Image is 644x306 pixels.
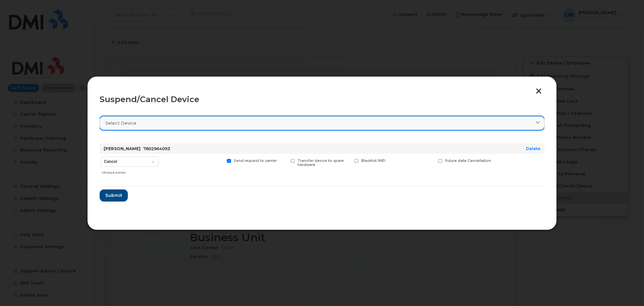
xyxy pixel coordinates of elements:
span: Future date Cancellation [445,159,491,163]
span: 7802964093 [143,146,170,151]
div: Suspend/Cancel Device [100,95,544,103]
div: Choose action [102,167,159,175]
input: Send request to carrier [219,159,222,162]
input: Transfer device to spare hardware [282,159,286,162]
span: Blacklist IMEI [361,159,385,163]
a: Delete [526,146,540,151]
button: Submit [100,189,128,202]
input: Blacklist IMEI [346,159,350,162]
iframe: Messenger Launcher [615,277,639,301]
input: Future date Cancellation [430,159,433,162]
span: Send request to carrier [234,159,277,163]
a: Select device [100,116,544,130]
strong: [PERSON_NAME] [104,146,141,151]
span: Submit [105,192,122,199]
span: Transfer device to spare hardware [298,159,344,167]
span: Select device [105,120,137,126]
